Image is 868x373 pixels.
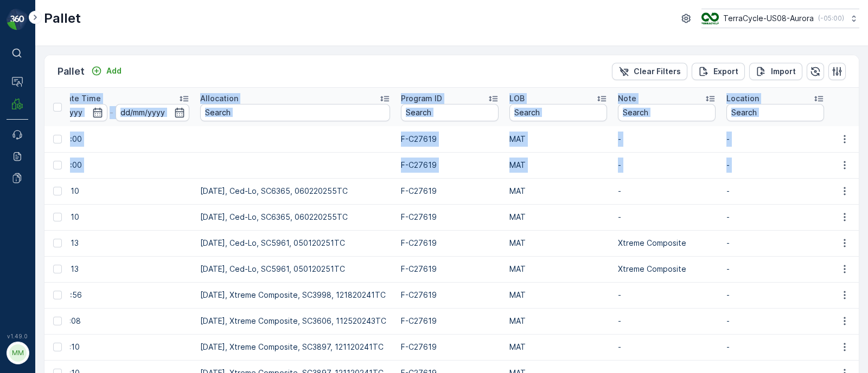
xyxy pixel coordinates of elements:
p: Note [618,93,636,104]
div: Toggle Row Selected [53,213,62,221]
button: Import [749,63,802,80]
td: - [721,126,829,152]
td: [DATE] 12:10 [28,204,195,230]
span: v 1.49.0 [7,333,28,339]
td: - [612,126,721,152]
p: - [110,106,113,119]
td: - [612,282,721,308]
td: MAT [504,230,612,256]
p: Clear Filters [634,66,681,77]
td: - [721,334,829,360]
button: Export [692,63,745,80]
td: F-C27619 [395,126,504,152]
p: Location [726,93,759,104]
img: image_ci7OI47.png [701,12,719,24]
input: Search [401,104,499,121]
td: [DATE], Xtreme Composite, SC3998, 121820241TC [195,282,395,308]
td: F-C27619 [395,308,504,334]
td: [DATE], Ced-Lo, SC5961, 050120251TC [195,256,395,282]
td: - [612,152,721,178]
td: MAT [504,308,612,334]
div: Toggle Row Selected [53,317,62,325]
td: - [612,178,721,204]
td: F-C27619 [395,178,504,204]
p: ( -05:00 ) [818,14,844,23]
td: MAT [504,334,612,360]
input: Search [726,104,824,121]
button: Clear Filters [612,63,687,80]
input: Search [509,104,607,121]
td: [DATE] 13:13 [28,230,195,256]
input: dd/mm/yyyy [116,104,190,121]
td: - [721,308,829,334]
td: [DATE] 07:00 [28,152,195,178]
td: Xtreme Composite [612,230,721,256]
div: Toggle Row Selected [53,135,62,143]
td: [DATE], Ced-Lo, SC6365, 060220255TC [195,204,395,230]
p: Program ID [401,93,442,104]
td: [DATE], Xtreme Composite, SC3606, 112520243TC [195,308,395,334]
div: Toggle Row Selected [53,343,62,351]
button: Add [87,64,126,77]
td: - [721,178,829,204]
div: Toggle Row Selected [53,291,62,299]
div: MM [9,344,27,362]
div: Toggle Row Selected [53,187,62,195]
td: MAT [504,256,612,282]
td: MAT [504,178,612,204]
td: [DATE] 12:10 [28,178,195,204]
td: [DATE] 16:08 [28,308,195,334]
input: dd/mm/yyyy [33,104,107,121]
p: Pallet [58,64,85,79]
td: F-C27619 [395,230,504,256]
td: F-C27619 [395,282,504,308]
div: Toggle Row Selected [53,239,62,247]
p: Allocation [200,93,238,104]
td: - [612,308,721,334]
td: F-C27619 [395,334,504,360]
td: - [721,204,829,230]
td: [DATE], Ced-Lo, SC6365, 060220255TC [195,178,395,204]
p: Pallet [44,10,81,27]
td: MAT [504,204,612,230]
td: F-C27619 [395,256,504,282]
td: - [721,230,829,256]
div: Toggle Row Selected [53,161,62,169]
td: [DATE] 07:00 [28,126,195,152]
td: - [612,204,721,230]
img: logo [7,9,28,30]
td: MAT [504,126,612,152]
p: Add [106,66,122,76]
input: Search [200,104,390,121]
p: LOB [509,93,525,104]
button: TerraCycle-US08-Aurora(-05:00) [701,9,859,28]
td: F-C27619 [395,152,504,178]
td: [DATE] 15:10 [28,334,195,360]
td: - [721,282,829,308]
td: [DATE], Ced-Lo, SC5961, 050120251TC [195,230,395,256]
td: [DATE] 08:56 [28,282,195,308]
button: MM [7,342,28,364]
p: Import [771,66,796,77]
td: Xtreme Composite [612,256,721,282]
td: - [721,256,829,282]
td: [DATE], Xtreme Composite, SC3897, 121120241TC [195,334,395,360]
td: MAT [504,282,612,308]
input: Search [618,104,716,121]
div: Toggle Row Selected [53,265,62,273]
td: [DATE] 13:13 [28,256,195,282]
p: Export [713,66,738,77]
p: TerraCycle-US08-Aurora [723,13,814,24]
td: F-C27619 [395,204,504,230]
td: MAT [504,152,612,178]
td: - [721,152,829,178]
td: - [612,334,721,360]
